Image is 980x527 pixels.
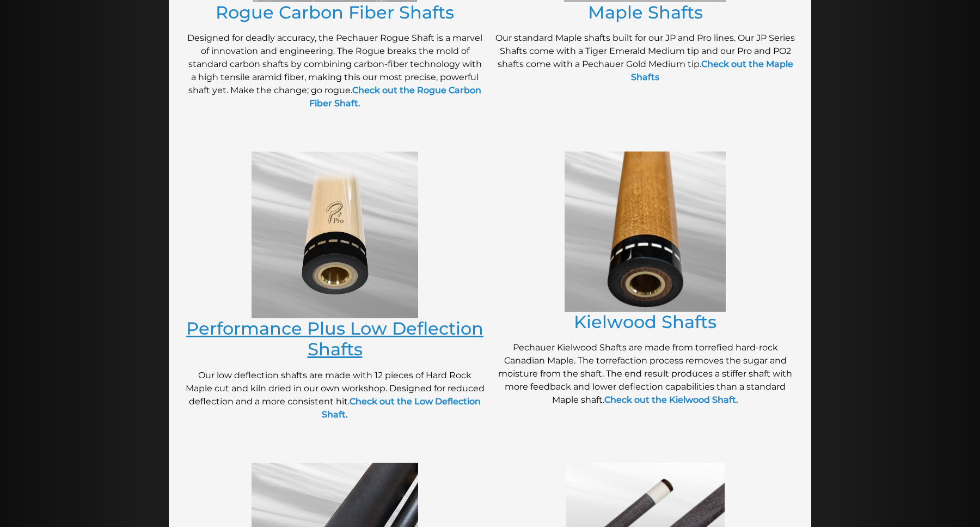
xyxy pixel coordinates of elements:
p: Designed for deadly accuracy, the Pechauer Rogue Shaft is a marvel of innovation and engineering.... [185,32,485,110]
a: Rogue Carbon Fiber Shafts [216,2,454,23]
a: Maple Shafts [588,2,703,23]
a: Check out the Low Deflection Shaft. [322,396,481,420]
a: Check out the Maple Shafts [631,59,793,82]
p: Pechauer Kielwood Shafts are made from torrefied hard-rock Canadian Maple. The torrefaction proce... [495,341,795,407]
a: Performance Plus Low Deflection Shafts [186,318,483,360]
p: Our low deflection shafts are made with 12 pieces of Hard Rock Maple cut and kiln dried in our ow... [185,369,485,421]
a: Check out the Kielwood Shaft. [604,395,738,405]
a: Kielwood Shafts [574,311,716,332]
a: Check out the Rogue Carbon Fiber Shaft. [309,85,481,108]
p: Our standard Maple shafts built for our JP and Pro lines. Our JP Series Shafts come with a Tiger ... [495,32,795,84]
